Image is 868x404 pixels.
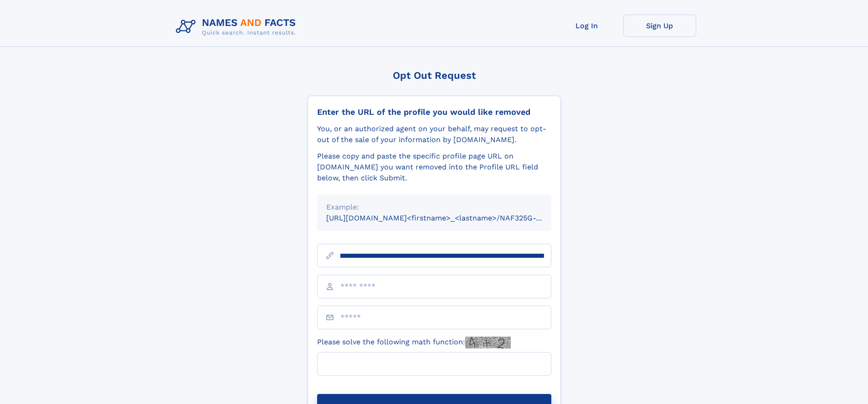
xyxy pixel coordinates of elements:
[172,15,303,39] img: Logo Names and Facts
[623,15,696,37] a: Sign Up
[317,107,551,117] div: Enter the URL of the profile you would like removed
[317,337,511,348] label: Please solve the following math function:
[317,151,551,184] div: Please copy and paste the specific profile page URL on [DOMAIN_NAME] you want removed into the Pr...
[326,202,542,213] div: Example:
[550,15,623,37] a: Log In
[317,123,551,145] div: You, or an authorized agent on your behalf, may request to opt-out of the sale of your informatio...
[326,214,569,222] small: [URL][DOMAIN_NAME]<firstname>_<lastname>/NAF325G-xxxxxxxx
[308,70,561,81] div: Opt Out Request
